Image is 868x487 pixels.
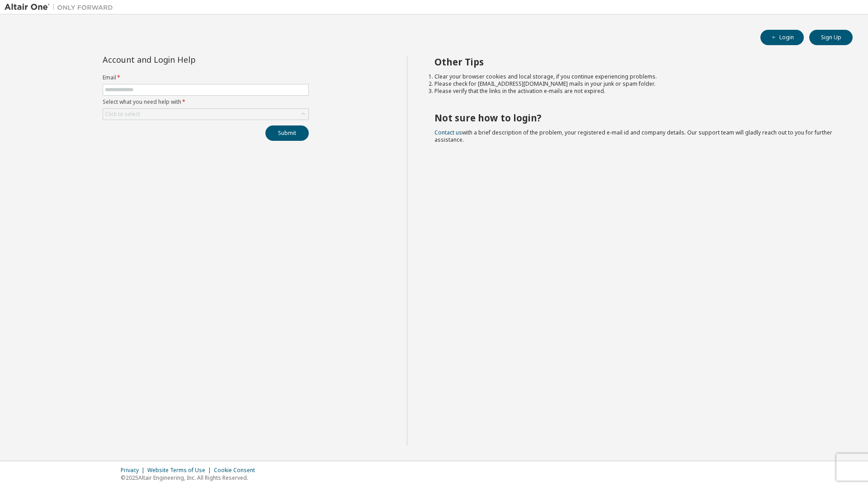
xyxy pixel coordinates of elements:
[103,109,308,120] div: Click to select
[103,74,309,81] label: Email
[103,56,268,63] div: Account and Login Help
[103,98,309,106] label: Select what you need help with
[147,467,214,474] div: Website Terms of Use
[434,112,837,124] h2: Not sure how to login?
[434,88,837,95] li: Please verify that the links in the activation e-mails are not expired.
[121,474,260,482] p: © 2025 Altair Engineering, Inc. All Rights Reserved.
[434,129,462,136] a: Contact us
[434,129,832,144] span: with a brief description of the problem, your registered e-mail id and company details. Our suppo...
[760,30,804,45] button: Login
[434,56,837,68] h2: Other Tips
[5,3,118,12] img: Altair One
[121,467,147,474] div: Privacy
[434,73,837,80] li: Clear your browser cookies and local storage, if you continue experiencing problems.
[809,30,853,45] button: Sign Up
[265,125,309,141] button: Submit
[214,467,260,474] div: Cookie Consent
[105,111,140,118] div: Click to select
[434,80,837,88] li: Please check for [EMAIL_ADDRESS][DOMAIN_NAME] mails in your junk or spam folder.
